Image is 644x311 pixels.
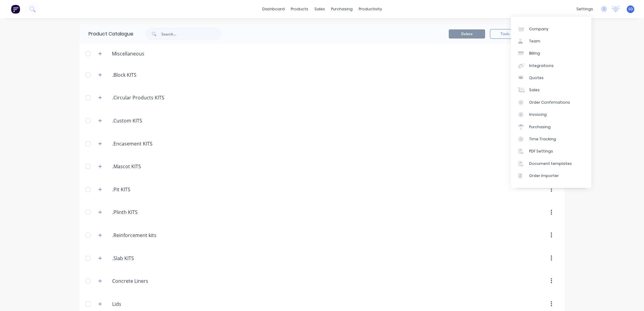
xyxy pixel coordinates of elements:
[112,186,184,193] input: Enter category name
[328,5,356,14] div: purchasing
[79,24,133,44] div: Product Catalogue
[112,94,184,101] input: Enter category name
[511,96,591,109] a: Order Confirmations
[259,5,288,14] a: dashboard
[511,47,591,59] a: Billing
[112,209,184,216] input: Enter category name
[511,133,591,145] a: Time Tracking
[449,29,485,38] button: Delete
[529,26,548,32] div: Company
[529,51,540,56] div: Billing
[628,6,633,12] span: SD
[112,117,184,124] input: Enter category name
[112,163,184,170] input: Enter category name
[288,5,311,14] div: products
[112,232,184,239] input: Enter category name
[311,5,328,14] div: sales
[161,28,221,40] input: Search...
[511,170,591,182] a: Order Importer
[529,161,572,166] div: Document templates
[511,72,591,84] a: Quotes
[490,29,520,39] button: Tools
[529,38,540,44] div: Team
[112,300,184,308] input: Enter category name
[511,158,591,170] a: Document templates
[529,136,556,142] div: Time Tracking
[511,109,591,121] a: Invoicing
[529,75,544,81] div: Quotes
[112,140,184,147] input: Enter category name
[112,277,184,285] input: Enter category name
[529,100,570,105] div: Order Confirmations
[511,23,591,35] a: Company
[112,71,184,79] input: Enter category name
[529,173,559,179] div: Order Importer
[529,124,551,130] div: Purchasing
[107,50,149,57] div: Miscellaneous
[11,5,20,14] img: Factory
[529,63,554,69] div: Integrations
[511,60,591,72] a: Integrations
[511,121,591,133] a: Purchasing
[511,145,591,157] a: PDF Settings
[529,149,553,154] div: PDF Settings
[573,5,596,14] div: settings
[112,255,184,262] input: Enter category name
[511,35,591,47] a: Team
[356,5,385,14] div: productivity
[511,84,591,96] a: Sales
[529,112,547,117] div: Invoicing
[529,87,540,93] div: Sales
